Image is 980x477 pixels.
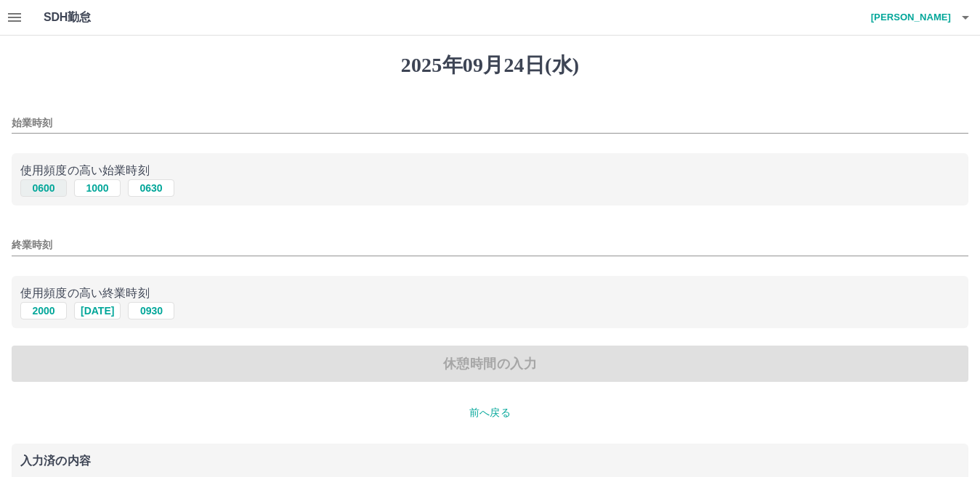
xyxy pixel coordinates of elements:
p: 使用頻度の高い始業時刻 [20,162,960,179]
p: 入力済の内容 [20,455,960,467]
button: 0930 [128,302,174,319]
button: 1000 [74,179,121,197]
button: [DATE] [74,302,121,319]
p: 前へ戻る [12,405,968,420]
button: 2000 [20,302,67,319]
h1: 2025年09月24日(水) [12,53,968,78]
button: 0600 [20,179,67,197]
button: 0630 [128,179,174,197]
p: 使用頻度の高い終業時刻 [20,285,960,302]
